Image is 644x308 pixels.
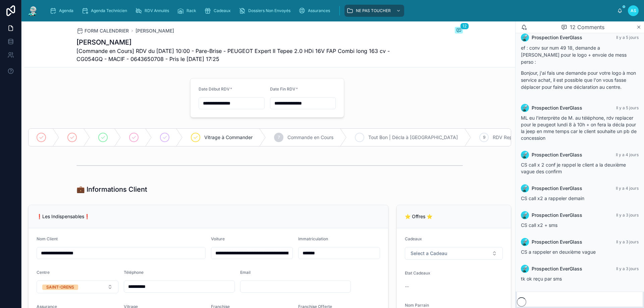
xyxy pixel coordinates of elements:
button: Select Button [37,281,118,293]
a: Rack [175,5,201,17]
span: Il y a 4 jours [616,152,639,157]
span: Il y a 5 jours [616,35,639,40]
span: Téléphone [124,270,144,275]
span: Cadeaux [405,236,422,241]
span: Il y a 3 jours [616,239,639,244]
span: Tout Bon | Décla à [GEOGRAPHIC_DATA] [368,134,458,141]
div: scrollable content [44,3,617,18]
span: RDV Reporté | RDV à Confirmer [493,134,562,141]
a: Dossiers Non Envoyés [237,5,295,17]
span: Prospection EverGlass [532,265,582,272]
span: Agenda [59,8,73,13]
span: Agenda Technicien [91,8,127,13]
span: CS call x2 + sms [521,222,557,228]
img: App logo [27,5,39,16]
p: ef : conv sur num 49 18, demande a [PERSON_NAME] pour le logo + envoie de mess perso : [521,44,639,65]
span: Commande en Cours [287,134,333,141]
span: [Commande en Cours] RDV du [DATE] 10:00 - Pare-Brise - PEUGEOT Expert II Tepee 2.0 HDi 16V FAP Co... [76,47,413,63]
span: Rack [186,8,196,13]
span: AS [631,8,636,13]
span: CS call x2 a rappeler demain [521,195,584,201]
span: 12 Comments [570,23,604,31]
p: Bonjour, j'ai fais une demande pour votre logo à mon service achat, il est possible que l'on vous... [521,69,639,90]
a: Assurances [297,5,335,17]
span: CS a rappeler en deuxième vague [521,249,596,255]
span: tk ok reçu par sms [521,276,562,282]
span: Date Début RDV [199,86,230,91]
button: Select Button [405,247,503,260]
a: NE PAS TOUCHER [344,5,404,17]
span: Voiture [211,236,225,241]
span: Select a Cadeau [411,250,447,257]
div: SAINT-ORENS [46,285,74,290]
h1: [PERSON_NAME] [76,38,413,47]
a: FORM CALENDRIER [76,27,129,34]
span: Il y a 5 jours [616,105,639,110]
span: -- [405,283,409,290]
span: NE PAS TOUCHER [356,8,391,13]
a: [PERSON_NAME] [136,27,174,34]
a: Cadeaux [202,5,235,17]
span: Il y a 3 jours [616,212,639,218]
span: Assurances [308,8,330,13]
button: 12 [455,27,463,35]
span: 7 [278,135,280,140]
span: Vitrage à Commander [204,134,253,141]
span: Prospection EverGlass [532,105,582,111]
span: Nom Parrain [405,303,429,308]
span: 12 [460,23,469,29]
span: Dossiers Non Envoyés [248,8,290,13]
span: 9 [483,135,485,140]
span: ⭐ Offres ⭐ [405,213,432,219]
h1: 💼 Informations Client [76,185,147,194]
span: Il y a 4 jours [616,186,639,191]
span: Etat Cadeaux [405,270,430,275]
span: Centre [37,270,50,275]
span: Prospection EverGlass [532,239,582,245]
span: Prospection EverGlass [532,185,582,192]
span: Immatriculation [298,236,328,241]
span: CS call x 2 conf je rappel le client a la deuxième vague des confirm [521,162,626,174]
a: Agenda Technicien [79,5,132,17]
span: Email [240,270,251,275]
span: FORM CALENDRIER [85,27,129,34]
span: Nom Client [37,236,58,241]
span: RDV Annulés [145,8,169,13]
span: Il y a 3 jours [616,266,639,271]
span: Prospection EverGlass [532,151,582,158]
span: ❗Les Indispensables❗ [37,213,90,219]
a: RDV Annulés [133,5,174,17]
a: Agenda [48,5,78,17]
span: Date Fin RDV [270,86,296,91]
span: Cadeaux [214,8,231,13]
span: Prospection EverGlass [532,212,582,219]
span: ML eu l'interprète de M. au téléphone, rdv replacer pour le peugeot lundi 8 à 10h + on fera la dé... [521,115,637,141]
span: Prospection EverGlass [532,34,582,41]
